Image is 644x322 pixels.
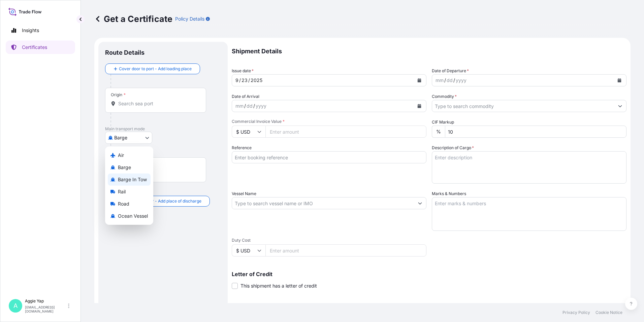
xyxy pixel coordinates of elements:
[118,176,147,183] span: Barge in Tow
[118,200,129,207] span: Road
[94,14,172,24] p: Get a Certificate
[118,213,148,219] span: Ocean Vessel
[118,164,131,171] span: Barge
[118,152,124,159] span: Air
[105,146,153,225] div: Select transport
[175,16,204,22] p: Policy Details
[118,188,126,195] span: Rail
